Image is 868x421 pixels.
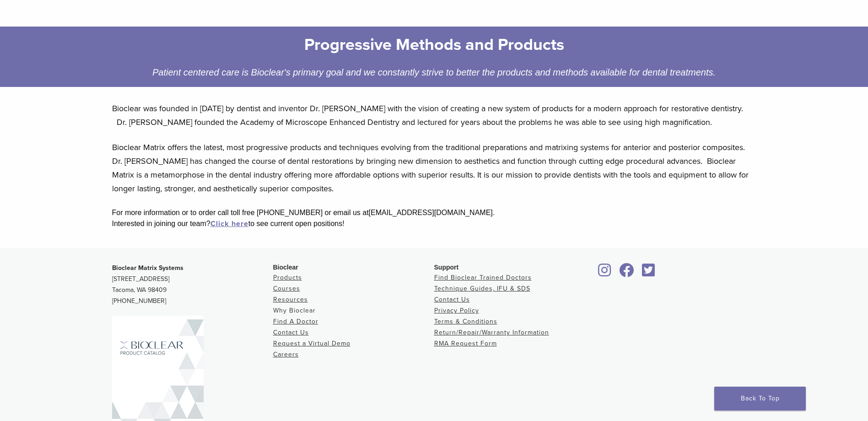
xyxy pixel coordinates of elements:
[434,296,470,303] a: Contact Us
[434,285,530,292] a: Technique Guides, IFU & SDS
[434,340,497,347] a: RMA Request Form
[434,264,459,271] span: Support
[112,207,756,218] div: For more information or to order call toll free [PHONE_NUMBER] or email us at [EMAIL_ADDRESS][DOM...
[112,264,183,272] strong: Bioclear Matrix Systems
[273,307,316,314] a: Why Bioclear
[145,65,723,80] div: Patient centered care is Bioclear's primary goal and we constantly strive to better the products ...
[639,269,658,278] a: Bioclear
[595,269,615,278] a: Bioclear
[434,274,532,281] a: Find Bioclear Trained Doctors
[273,351,299,358] a: Careers
[616,269,637,278] a: Bioclear
[112,218,756,229] div: Interested in joining our team? to see current open positions!
[273,296,308,303] a: Resources
[210,219,248,228] a: Click here
[714,387,806,410] a: Back To Top
[273,274,302,281] a: Products
[112,102,756,129] p: Bioclear was founded in [DATE] by dentist and inventor Dr. [PERSON_NAME] with the vision of creat...
[273,264,298,271] span: Bioclear
[112,263,273,307] p: [STREET_ADDRESS] Tacoma, WA 98409 [PHONE_NUMBER]
[434,307,479,314] a: Privacy Policy
[151,34,717,56] h2: Progressive Methods and Products
[273,340,350,347] a: Request a Virtual Demo
[273,285,300,292] a: Courses
[112,140,756,195] p: Bioclear Matrix offers the latest, most progressive products and techniques evolving from the tra...
[434,318,497,325] a: Terms & Conditions
[434,329,549,336] a: Return/Repair/Warranty Information
[273,329,309,336] a: Contact Us
[273,318,318,325] a: Find A Doctor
